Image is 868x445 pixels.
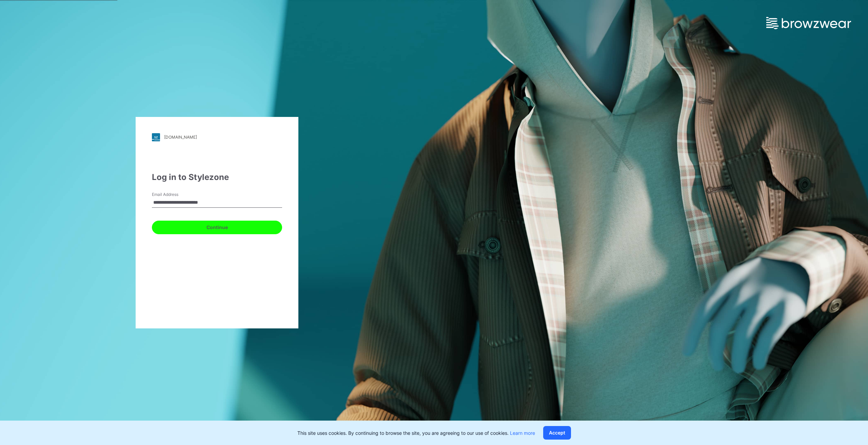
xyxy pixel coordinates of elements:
label: Email Address [152,191,199,198]
div: Log in to Stylezone [152,171,282,183]
div: [DOMAIN_NAME] [164,135,197,140]
button: Accept [543,426,571,440]
p: This site uses cookies. By continuing to browse the site, you are agreeing to our use of cookies. [297,429,535,437]
button: Continue [152,221,282,234]
img: browzwear-logo.e42bd6dac1945053ebaf764b6aa21510.svg [766,17,851,29]
a: Learn more [510,430,535,436]
img: stylezone-logo.562084cfcfab977791bfbf7441f1a819.svg [152,133,160,141]
a: [DOMAIN_NAME] [152,133,282,141]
